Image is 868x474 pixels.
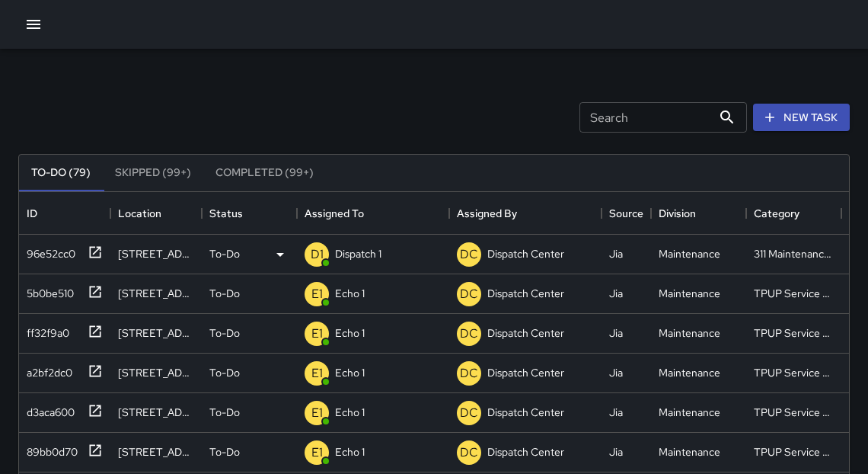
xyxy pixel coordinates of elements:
div: Status [202,192,297,235]
div: Maintenance [659,246,720,261]
div: Jia [609,325,623,341]
div: 351 17th Street [118,286,194,301]
p: Echo 1 [335,365,365,380]
p: Dispatch 1 [335,246,381,261]
p: Echo 1 [335,325,365,341]
div: Location [110,192,202,235]
div: d3aca600 [21,399,75,420]
p: To-Do [209,444,240,460]
div: Maintenance [659,444,720,460]
div: Jia [609,365,623,380]
p: E1 [311,285,323,303]
p: E1 [311,364,323,383]
p: Dispatch Center [487,246,564,261]
div: Maintenance [659,325,720,341]
div: Maintenance [659,405,720,420]
div: 89bb0d70 [21,438,78,460]
div: Jia [609,286,623,301]
div: Status [209,192,243,235]
p: DC [460,245,478,264]
div: TPUP Service Requested [754,325,834,341]
p: D1 [311,245,324,264]
div: Division [651,192,746,235]
p: E1 [311,325,323,343]
div: Jia [609,405,623,420]
div: 1645 Telegraph Avenue [118,325,194,341]
div: 1707 Webster Street [118,365,194,380]
p: Echo 1 [335,286,365,301]
div: Maintenance [659,286,720,301]
p: E1 [311,404,323,422]
p: DC [460,444,478,462]
div: a2bf2dc0 [21,359,72,380]
p: DC [460,404,478,422]
div: Category [746,192,841,235]
p: To-Do [209,246,240,261]
div: Assigned To [305,192,364,235]
div: Location [118,192,161,235]
p: Dispatch Center [487,325,564,341]
div: Assigned By [449,192,602,235]
p: Echo 1 [335,405,365,420]
p: Dispatch Center [487,444,564,460]
p: To-Do [209,325,240,341]
p: Dispatch Center [487,365,564,380]
div: ID [27,192,37,235]
div: Source [602,192,651,235]
div: 400 Thomas L. Berkley Way [118,246,194,261]
div: ff32f9a0 [21,319,69,341]
div: 5b0be510 [21,280,74,301]
div: TPUP Service Requested [754,365,834,380]
p: To-Do [209,365,240,380]
div: 393 13th Street [118,405,194,420]
div: Jia [609,246,623,261]
p: Dispatch Center [487,405,564,420]
button: Skipped (99+) [103,155,203,191]
div: Assigned By [457,192,517,235]
div: 96e52cc0 [21,240,75,261]
div: 777 Broadway [118,444,194,460]
p: E1 [311,444,323,462]
div: Maintenance [659,365,720,380]
button: To-Do (79) [19,155,103,191]
div: ID [19,192,110,235]
div: TPUP Service Requested [754,286,834,301]
div: Jia [609,444,623,460]
p: To-Do [209,405,240,420]
div: Assigned To [297,192,449,235]
p: DC [460,364,478,383]
div: Division [659,192,696,235]
div: 311 Maintenance Related Issue Reported [754,246,834,261]
p: DC [460,325,478,343]
p: DC [460,285,478,303]
div: Category [754,192,799,235]
div: TPUP Service Requested [754,444,834,460]
button: New Task [753,104,850,132]
p: To-Do [209,286,240,301]
p: Echo 1 [335,444,365,460]
button: Completed (99+) [203,155,326,191]
div: Source [609,192,643,235]
div: TPUP Service Requested [754,405,834,420]
p: Dispatch Center [487,286,564,301]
